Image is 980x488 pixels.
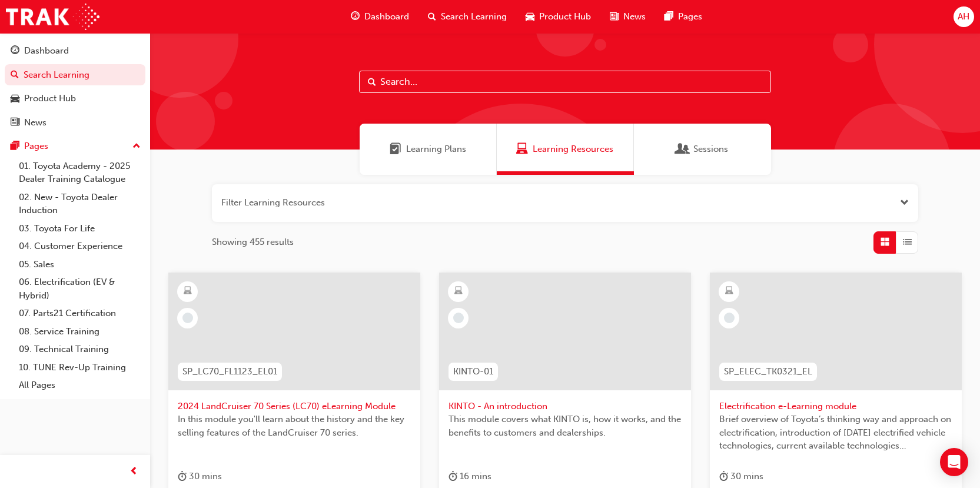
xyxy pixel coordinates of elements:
div: 30 mins [178,469,222,484]
span: pages-icon [665,9,673,24]
span: pages-icon [11,141,19,152]
span: duration-icon [719,469,728,484]
a: Dashboard [5,40,145,62]
div: Product Hub [24,92,76,105]
a: news-iconNews [600,5,655,29]
button: Pages [5,135,145,157]
span: KINTO - An introduction [449,400,682,413]
a: Learning ResourcesLearning Resources [497,124,634,175]
a: All Pages [14,376,145,394]
a: 08. Service Training [14,323,145,341]
span: learningRecordVerb_NONE-icon [182,313,193,323]
span: Electrification e-Learning module [719,400,952,413]
span: News [623,10,646,24]
span: Learning Resources [516,142,528,156]
span: Search [368,75,376,89]
span: duration-icon [178,469,187,484]
span: List [903,235,912,249]
span: AH [958,10,969,24]
span: duration-icon [449,469,457,484]
span: Search Learning [441,10,507,24]
span: up-icon [132,139,141,154]
span: search-icon [11,70,19,81]
button: Open the filter [900,196,909,210]
div: Pages [24,140,48,153]
a: 06. Electrification (EV & Hybrid) [14,273,145,304]
a: News [5,112,145,134]
span: Dashboard [364,10,409,24]
span: guage-icon [351,9,360,24]
div: News [24,116,46,130]
input: Search... [359,71,771,93]
span: learningResourceType_ELEARNING-icon [725,284,733,299]
a: Learning PlansLearning Plans [360,124,497,175]
a: car-iconProduct Hub [516,5,600,29]
span: In this module you'll learn about the history and the key selling features of the LandCruiser 70 ... [178,413,411,439]
span: Showing 455 results [212,235,294,249]
span: Learning Resources [533,142,613,156]
a: 04. Customer Experience [14,237,145,255]
span: Pages [678,10,702,24]
span: SP_LC70_FL1123_EL01 [182,365,277,379]
span: Brief overview of Toyota’s thinking way and approach on electrification, introduction of [DATE] e... [719,413,952,453]
span: learningResourceType_ELEARNING-icon [184,284,192,299]
div: 30 mins [719,469,763,484]
a: guage-iconDashboard [341,5,418,29]
a: 01. Toyota Academy - 2025 Dealer Training Catalogue [14,157,145,188]
span: news-icon [610,9,619,24]
div: 16 mins [449,469,491,484]
a: 09. Technical Training [14,340,145,358]
a: Product Hub [5,88,145,109]
div: Open Intercom Messenger [940,448,968,476]
a: 05. Sales [14,255,145,274]
span: search-icon [428,9,436,24]
span: Sessions [677,142,689,156]
span: car-icon [11,94,19,104]
span: learningResourceType_ELEARNING-icon [454,284,463,299]
span: Grid [881,235,889,249]
span: guage-icon [11,46,19,57]
span: Learning Plans [406,142,466,156]
span: learningRecordVerb_NONE-icon [453,313,464,323]
img: Trak [6,4,99,30]
div: Dashboard [24,44,69,58]
span: prev-icon [129,464,138,479]
a: pages-iconPages [655,5,712,29]
a: Search Learning [5,64,145,86]
span: SP_ELEC_TK0321_EL [724,365,812,379]
a: 02. New - Toyota Dealer Induction [14,188,145,220]
span: car-icon [526,9,534,24]
span: 2024 LandCruiser 70 Series (LC70) eLearning Module [178,400,411,413]
span: This module covers what KINTO is, how it works, and the benefits to customers and dealerships. [449,413,682,439]
a: 03. Toyota For Life [14,220,145,238]
span: news-icon [11,118,19,128]
button: DashboardSearch LearningProduct HubNews [5,38,145,135]
span: Product Hub [539,10,591,24]
button: AH [954,6,974,27]
a: 07. Parts21 Certification [14,304,145,323]
span: Learning Plans [390,142,401,156]
a: search-iconSearch Learning [418,5,516,29]
span: Sessions [693,142,728,156]
span: learningRecordVerb_NONE-icon [724,313,735,323]
a: SessionsSessions [634,124,771,175]
a: 10. TUNE Rev-Up Training [14,358,145,377]
span: KINTO-01 [453,365,493,379]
